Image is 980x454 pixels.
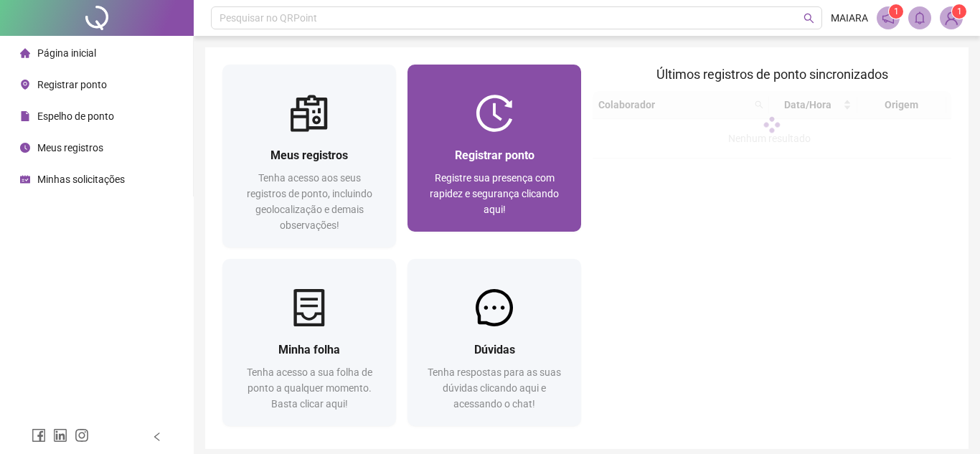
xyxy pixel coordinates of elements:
span: instagram [75,428,89,443]
span: Minhas solicitações [37,174,125,185]
span: Meus registros [37,142,103,153]
a: Meus registrosTenha acesso aos seus registros de ponto, incluindo geolocalização e demais observa... [222,65,396,247]
span: clock-circle [20,143,30,153]
span: Espelho de ponto [37,110,114,122]
span: MAIARA [831,10,868,26]
span: Tenha acesso aos seus registros de ponto, incluindo geolocalização e demais observações! [247,172,372,231]
span: Tenha respostas para as suas dúvidas clicando aqui e acessando o chat! [428,366,561,410]
span: Meus registros [270,148,348,162]
span: 1 [957,6,962,16]
span: Últimos registros de ponto sincronizados [656,67,888,82]
sup: Atualize o seu contato no menu Meus Dados [952,4,966,19]
span: file [20,111,30,121]
span: Registre sua presença com rapidez e segurança clicando aqui! [430,172,559,215]
span: search [804,13,814,24]
span: bell [913,11,926,24]
span: 1 [894,6,899,16]
span: facebook [32,428,46,443]
span: Registrar ponto [455,148,534,162]
a: Registrar pontoRegistre sua presença com rapidez e segurança clicando aqui! [407,65,581,232]
span: environment [20,80,30,90]
a: DúvidasTenha respostas para as suas dúvidas clicando aqui e acessando o chat! [407,259,581,426]
span: Minha folha [278,343,340,356]
span: Página inicial [37,47,96,59]
span: notification [882,11,895,24]
span: Tenha acesso a sua folha de ponto a qualquer momento. Basta clicar aqui! [247,366,372,410]
a: Minha folhaTenha acesso a sua folha de ponto a qualquer momento. Basta clicar aqui! [222,259,396,426]
span: Registrar ponto [37,79,107,90]
span: left [152,432,162,442]
span: schedule [20,174,30,184]
span: linkedin [53,428,67,443]
sup: 1 [889,4,903,19]
img: 79011 [941,7,962,29]
span: Dúvidas [474,343,515,356]
span: home [20,48,30,58]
